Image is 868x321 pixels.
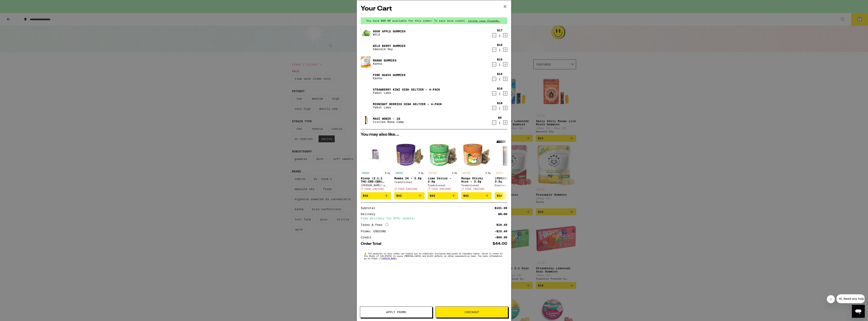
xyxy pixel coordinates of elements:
[503,77,507,81] button: Increment
[364,252,368,255] span: ⚠️
[2,3,29,6] span: Hi. Need any help?
[361,86,372,97] img: Strawberry Kiwi High Seltzer - 4-Pack
[394,139,425,192] a: Open page for Mamba 24 - 3.5g from Traditional
[498,121,502,125] div: 1
[484,171,492,175] p: 3.5g
[361,217,507,220] div: Free delivery for $75+ orders!
[361,177,391,183] p: Sleep (2:1:1 THC:CBD:CBN) Tincture - 200mg
[384,171,391,175] p: 0.2g
[360,306,432,318] button: Apply Promo
[463,194,469,197] span: $42
[503,91,507,95] button: Increment
[497,78,502,81] div: 1
[361,56,372,68] img: Mango Gummies
[465,188,484,190] span: CODE ENDZONE
[503,62,507,66] button: Increment
[428,139,458,192] a: Open page for Lime Caviar - 3.5g from Traditional
[492,62,496,66] button: Decrement
[361,139,391,192] a: Open page for Sleep (2:1:1 THC:CBD:CBN) Tincture - 200mg from Mary's Medicinals
[428,171,437,175] p: SATIVA
[363,194,368,197] span: $32
[495,192,525,199] button: Add to bag
[497,58,502,61] div: $15
[361,213,378,215] div: Delivery
[493,242,507,246] div: $44.00
[361,42,372,53] img: Wild Berry Gummies
[361,17,507,24] div: You have $60.00 available for this order! To earn more credit,invite your friends.
[466,19,502,22] span: invite your friends.
[417,171,425,175] p: 3.5g
[386,311,406,314] span: Apply Promo
[852,305,865,318] iframe: Button to launch messaging window
[492,91,496,95] button: Decrement
[497,72,502,76] div: $15
[373,88,440,91] a: Strawberry Kiwi High Seltzer - 4-Pack
[503,106,507,110] button: Increment
[497,49,502,52] div: 1
[361,230,389,233] div: Promo: ENDZONE
[394,139,425,169] img: Traditional - Mamba 24 - 3.5g
[361,115,372,126] img: Maui Wowie - 1g
[497,34,502,37] div: 1
[503,120,507,125] button: Increment
[361,133,507,137] h2: You may also like...
[492,77,496,81] button: Decrement
[373,44,406,48] a: Wild Berry Gummies
[492,33,496,37] button: Decrement
[373,33,406,36] p: WYLD
[497,43,502,46] div: $10
[428,139,458,169] img: Traditional - Lime Caviar - 3.5g
[495,171,504,175] p: SATIVA
[366,19,466,22] span: You have $60.00 available for this order! To earn more credit,
[361,236,374,239] div: Credit
[394,177,425,180] p: Mamba 24 - 3.5g
[495,177,525,183] p: [PERSON_NAME] - 3.5g
[495,139,525,169] img: Circles Base Camp - Gush Rush - 3.5g
[373,62,396,65] p: Kanha
[381,257,397,260] a: [DOMAIN_NAME]
[461,177,492,183] p: Mango Sticky Rice - 3.5g
[495,207,507,209] div: $101.00
[373,102,442,106] a: Midnight Berries High Seltzer - 4-pack
[373,106,442,109] p: Pabst Labs
[495,236,507,239] div: -$60.00
[497,29,502,32] div: $17
[428,192,458,199] button: Add to bag
[495,139,525,192] a: Open page for Gush Rush - 3.5g from Circles Base Camp
[373,59,396,62] a: Mango Gummies
[497,63,502,66] div: 1
[361,27,372,39] img: Sour Apple Gummies
[432,188,451,190] span: CODE ENDZONE
[497,107,502,110] div: 1
[361,223,389,227] div: Taxes & Fees
[373,91,440,94] p: Pabst Labs
[361,207,378,209] div: Subtotal
[436,306,508,318] button: Checkout
[430,194,435,197] span: $42
[492,106,496,110] button: Decrement
[394,171,404,175] p: INDICA
[365,188,384,190] span: CODE ENDZONE
[497,194,502,197] span: $16
[492,120,496,125] button: Decrement
[492,48,496,52] button: Decrement
[361,100,372,111] img: Midnight Berries High Seltzer - 4-pack
[361,242,384,246] div: Order Total
[361,139,391,169] img: Mary's Medicinals - Sleep (2:1:1 THC:CBD:CBN) Tincture - 200mg
[461,139,492,169] img: Traditional - Mango Sticky Rice - 3.5g
[827,295,835,303] iframe: Close message
[373,120,404,124] p: Circles Base Camp
[428,184,458,187] div: Traditional
[503,33,507,37] button: Increment
[495,184,525,187] div: Circles Base Camp
[396,194,402,197] span: $42
[361,184,391,187] div: [PERSON_NAME]'s Medicinals
[361,192,391,199] button: Add to bag
[498,116,502,119] div: $8
[497,87,502,90] div: $18
[398,188,417,190] span: CODE ENDZONE
[497,92,502,95] div: 1
[461,139,492,192] a: Open page for Mango Sticky Rice - 3.5g from Traditional
[394,181,425,183] div: Traditional
[461,171,471,175] p: SATIVA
